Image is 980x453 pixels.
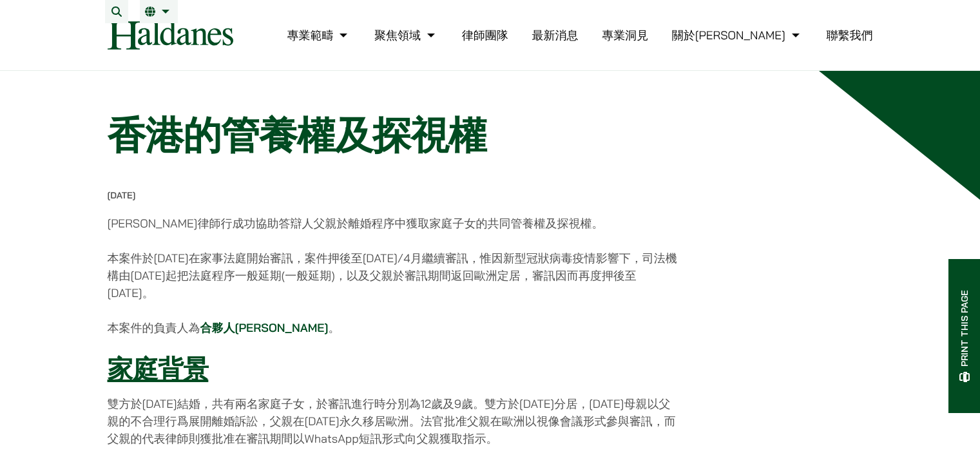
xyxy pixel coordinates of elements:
p: 本案件的負責人為 。 [108,319,682,336]
u: 家庭背景 [108,352,209,386]
a: 最新消息 [532,28,578,43]
a: 關於何敦 [672,28,803,43]
img: Logo of Haldanes [108,21,233,50]
a: 聚焦領域 [374,28,438,43]
time: [DATE] [108,189,136,201]
h1: 香港的管養權及探視權 [108,112,776,159]
p: [PERSON_NAME]律師行成功協助答辯人父親於離婚程序中獲取家庭子女的共同管養權及探視權。 [108,215,682,232]
a: 聯繫我們 [827,28,873,43]
a: 繁 [145,6,173,17]
p: 本案件於[DATE]在家事法庭開始審訊，案件押後至[DATE]/4月繼續審訊，惟因新型冠狀病毒疫情影響下，司法機構由[DATE]起把法庭程序一般延期(一般延期)，以及父親於審訊期間返回歐洲定居，... [108,249,682,302]
a: 律師團隊 [462,28,508,43]
a: 合夥人[PERSON_NAME] [200,320,329,335]
p: 雙方於[DATE]結婚，共有兩名家庭子女，於審訊進行時分別為12歲及9歲。雙方於[DATE]分居，[DATE]母親以父親的不合理行爲展開離婚訴訟，父親在[DATE]永久移居歐洲。法官批准父親在歐... [108,395,682,447]
a: 專業洞見 [602,28,648,43]
a: 專業範疇 [287,28,351,43]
